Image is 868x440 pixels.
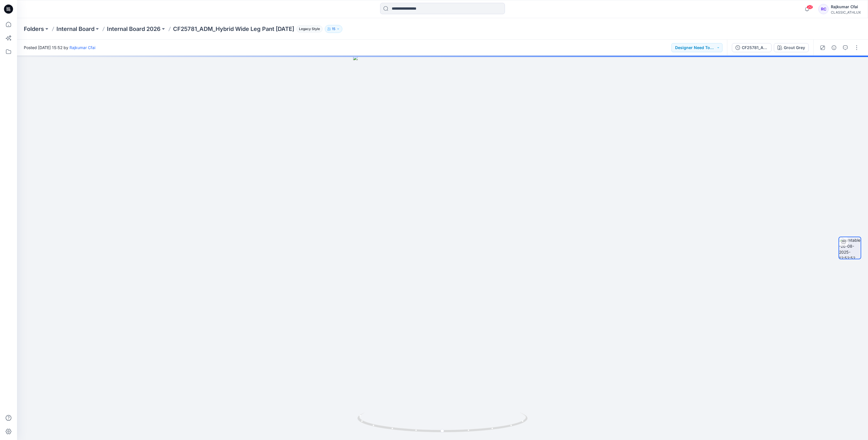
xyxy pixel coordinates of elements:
p: CF25781_ADM_Hybrid Wide Leg Pant [DATE] [173,25,294,33]
button: Legacy Style [294,25,323,33]
div: CLASSIC_ATHLUX [831,10,861,14]
p: 15 [332,26,335,32]
a: Rajkumar Cfai [69,45,95,50]
div: RC [818,4,829,14]
a: Internal Board [56,25,94,33]
div: Grout Grey [784,45,805,51]
button: CF25781_ADM_Hybrid Wide Leg Pant [DATE] [732,43,772,52]
a: Internal Board 2026 [107,25,161,33]
span: Legacy Style [296,26,323,32]
button: 15 [325,25,342,33]
span: 22 [807,5,813,9]
div: CF25781_ADM_Hybrid Wide Leg Pant [DATE] [742,45,768,51]
img: turntable-26-08-2025-12:52:52 [839,237,861,259]
a: Folders [24,25,44,33]
button: Details [829,43,838,52]
div: Rajkumar Cfai [831,3,861,10]
span: Posted [DATE] 15:52 by [24,45,95,50]
button: Grout Grey [774,43,809,52]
